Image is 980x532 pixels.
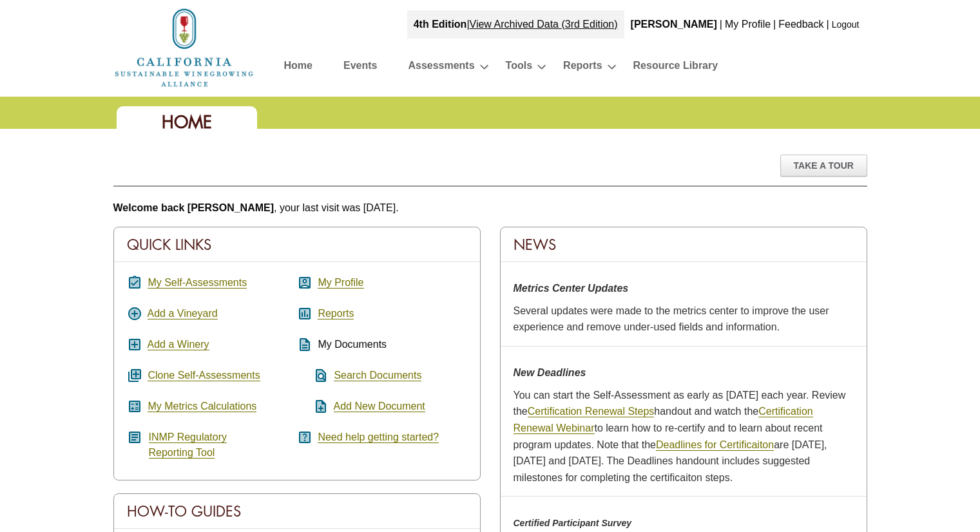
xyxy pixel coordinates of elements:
[148,308,218,319] a: Add a Vineyard
[318,339,387,350] span: My Documents
[318,432,439,443] a: Need help getting started?
[148,401,256,412] a: My Metrics Calculations
[832,19,860,30] a: Logout
[127,399,142,414] i: calculate
[514,518,632,528] em: Certified Participant Survey
[506,57,532,79] a: Tools
[334,401,425,412] a: Add New Document
[470,19,618,30] a: View Archived Data (3rd Edition)
[162,111,212,133] span: Home
[528,406,655,417] a: Certification Renewal Steps
[113,6,255,89] img: logo_cswa2x.png
[284,57,312,79] a: Home
[114,494,480,529] div: How-To Guides
[127,275,142,290] i: assignment_turned_in
[631,19,717,30] b: [PERSON_NAME]
[297,306,312,321] i: assessment
[297,399,329,414] i: note_add
[514,367,586,378] strong: New Deadlines
[113,200,867,216] p: , your last visit was [DATE].
[113,202,274,213] b: Welcome back [PERSON_NAME]
[114,227,480,262] div: Quick Links
[514,283,629,294] strong: Metrics Center Updates
[127,368,142,383] i: queue
[148,339,209,350] a: Add a Winery
[334,370,421,381] a: Search Documents
[514,305,829,333] span: Several updates were made to the metrics center to improve the user experience and remove under-u...
[414,19,467,30] strong: 4th Edition
[297,337,312,352] i: description
[725,19,771,30] a: My Profile
[297,275,312,290] i: account_box
[408,57,474,79] a: Assessments
[127,306,142,321] i: add_circle
[127,337,142,352] i: add_box
[514,387,854,486] p: You can start the Self-Assessment as early as [DATE] each year. Review the handout and watch the ...
[127,430,142,445] i: article
[297,368,329,383] i: find_in_page
[318,308,354,319] a: Reports
[825,10,831,39] div: |
[148,370,260,381] a: Clone Self-Assessments
[772,10,777,39] div: |
[780,155,867,176] div: Take A Tour
[148,277,247,289] a: My Self-Assessments
[778,19,823,30] a: Feedback
[113,41,255,52] a: Home
[563,57,602,79] a: Reports
[501,227,867,262] div: News
[407,10,624,39] div: |
[149,432,227,459] a: INMP RegulatoryReporting Tool
[514,406,813,434] a: Certification Renewal Webinar
[633,57,718,79] a: Resource Library
[343,57,377,79] a: Events
[656,439,774,451] a: Deadlines for Certificaiton
[297,430,312,445] i: help_center
[318,277,363,289] a: My Profile
[718,10,724,39] div: |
